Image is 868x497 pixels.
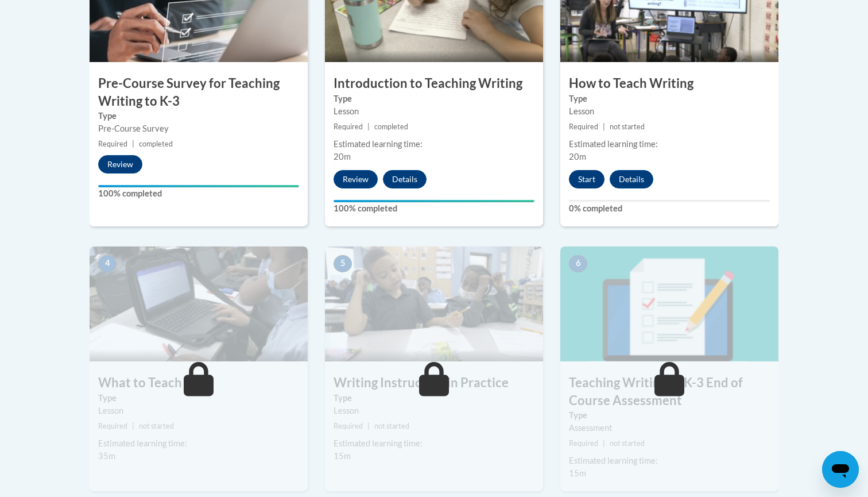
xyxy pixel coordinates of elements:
[569,170,604,188] button: Start
[383,170,427,188] button: Details
[325,75,543,93] h3: Introduction to Teaching Writing
[569,152,586,161] span: 20m
[334,138,534,151] div: Estimated learning time:
[367,122,370,131] span: |
[367,422,370,430] span: |
[569,422,770,434] div: Assessment
[334,451,351,461] span: 15m
[569,202,770,215] label: 0% completed
[334,437,534,450] div: Estimated learning time:
[98,255,117,272] span: 4
[98,404,299,417] div: Lesson
[334,404,534,417] div: Lesson
[98,110,299,122] label: Type
[569,138,770,151] div: Estimated learning time:
[334,122,363,131] span: Required
[139,422,174,430] span: not started
[374,122,408,131] span: completed
[139,140,173,148] span: completed
[569,468,586,478] span: 15m
[334,392,534,404] label: Type
[560,374,778,410] h3: Teaching Writing to K-3 End of Course Assessment
[334,202,534,215] label: 100% completed
[610,122,645,131] span: not started
[132,422,134,430] span: |
[334,422,363,430] span: Required
[569,255,587,272] span: 6
[374,422,409,430] span: not started
[98,140,127,148] span: Required
[334,170,378,188] button: Review
[132,140,134,148] span: |
[569,454,770,467] div: Estimated learning time:
[334,152,351,161] span: 20m
[98,422,127,430] span: Required
[569,439,598,448] span: Required
[334,93,534,105] label: Type
[98,187,299,200] label: 100% completed
[325,374,543,392] h3: Writing Instruction in Practice
[822,451,859,488] iframe: Button to launch messaging window
[569,409,770,422] label: Type
[569,105,770,118] div: Lesson
[98,437,299,450] div: Estimated learning time:
[569,122,598,131] span: Required
[98,451,115,461] span: 35m
[560,75,778,93] h3: How to Teach Writing
[610,439,645,448] span: not started
[98,185,299,187] div: Your progress
[90,374,308,392] h3: What to Teach
[325,246,543,361] img: Course Image
[560,246,778,361] img: Course Image
[334,105,534,118] div: Lesson
[98,155,142,174] button: Review
[90,246,308,361] img: Course Image
[610,170,653,188] button: Details
[603,122,605,131] span: |
[603,439,605,448] span: |
[334,200,534,202] div: Your progress
[90,75,308,110] h3: Pre-Course Survey for Teaching Writing to K-3
[98,392,299,404] label: Type
[98,122,299,135] div: Pre-Course Survey
[334,255,352,272] span: 5
[569,93,770,105] label: Type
